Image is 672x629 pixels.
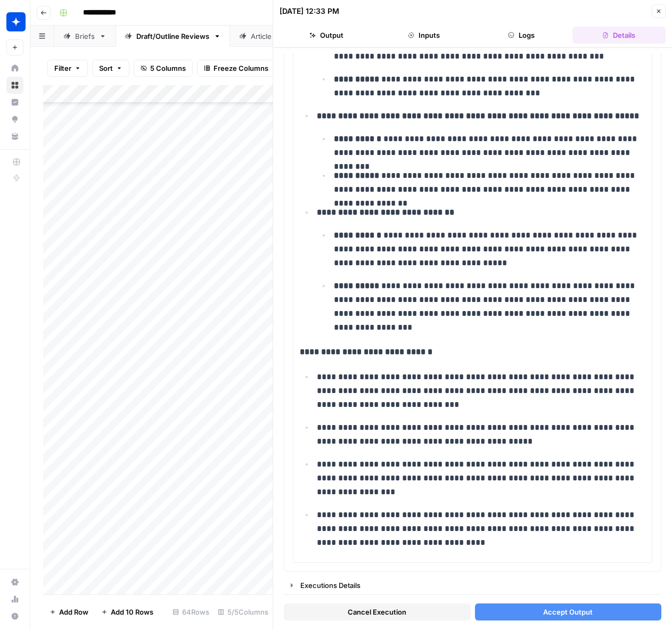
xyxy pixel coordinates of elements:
button: 5 Columns [134,60,193,77]
div: 5/5 Columns [214,603,273,620]
a: Article Creation [230,26,324,47]
button: Accept Output [475,603,662,620]
a: Insights [6,94,23,111]
span: Cancel Execution [348,607,406,617]
span: Accept Output [543,607,593,617]
img: Wiz Logo [6,12,26,31]
button: Cancel Execution [284,603,471,620]
button: Output [280,27,373,44]
button: Add 10 Rows [95,603,160,620]
span: Add Row [59,607,88,617]
button: Filter [47,60,88,77]
button: Add Row [43,603,95,620]
a: Draft/Outline Reviews [116,26,230,47]
a: Opportunities [6,111,23,128]
div: Article Creation [251,31,303,42]
a: Home [6,60,23,77]
button: Freeze Columns [197,60,275,77]
button: Help + Support [6,608,23,625]
a: Usage [6,591,23,608]
a: Browse [6,77,23,94]
div: [DATE] 12:33 PM [280,6,339,17]
div: Executions Details [300,580,654,591]
a: Your Data [6,128,23,145]
span: Add 10 Rows [111,607,153,617]
span: Filter [54,63,71,73]
button: Logs [475,27,568,44]
a: Briefs [54,26,116,47]
button: Inputs [377,27,470,44]
span: Sort [99,63,113,73]
div: Draft/Outline Reviews [136,31,209,42]
a: Settings [6,574,23,591]
div: 64 Rows [168,603,214,620]
div: Briefs [75,31,95,42]
button: Executions Details [284,577,661,594]
span: 5 Columns [150,63,186,73]
button: Details [572,27,666,44]
span: Freeze Columns [214,63,268,73]
button: Workspace: Wiz [6,9,23,35]
button: Sort [92,60,129,77]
